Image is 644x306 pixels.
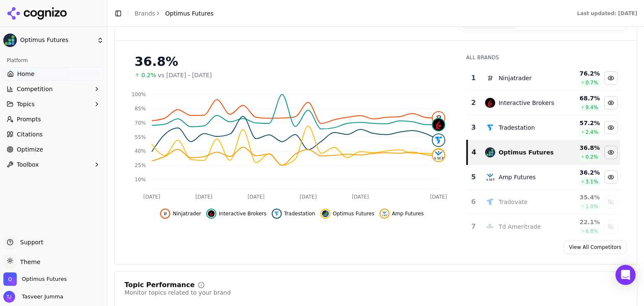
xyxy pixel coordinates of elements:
span: 0.7 % [585,79,598,86]
span: Optimize [17,145,43,154]
button: Hide optimus futures data [604,146,618,159]
span: Optimus Futures [165,9,213,18]
button: Hide amp futures data [379,209,424,219]
span: Toolbox [17,160,39,169]
img: Optimus Futures [3,34,17,47]
div: 2 [470,98,477,108]
a: Brands [135,10,155,17]
span: Tasveer Jumma [18,293,63,301]
button: Toolbox [3,158,104,171]
span: vs [DATE] - [DATE] [158,71,212,79]
tr: 4optimus futuresOptimus Futures36.8%0.2%Hide optimus futures data [467,140,620,165]
div: Interactive Brokers [499,99,554,107]
div: 3 [470,123,477,133]
tspan: 85% [135,106,146,112]
a: Optimize [3,143,104,156]
span: 0.2 % [585,154,598,160]
tspan: [DATE] [430,194,447,200]
img: amp futures [381,210,388,217]
div: 22.1 % [561,218,600,226]
tspan: [DATE] [300,194,317,200]
button: Open user button [3,291,63,303]
tspan: 25% [135,162,146,168]
tr: 7td ameritradeTd Ameritrade22.1%6.8%Show td ameritrade data [467,214,620,239]
span: Competition [17,85,53,93]
span: Optimus Futures [22,275,67,283]
div: 5 [470,172,477,182]
tr: 2interactive brokersInteractive Brokers68.7%9.4%Hide interactive brokers data [467,91,620,115]
div: Platform [3,54,104,67]
span: Amp Futures [392,210,424,217]
a: View All Competitors [563,241,627,254]
tspan: [DATE] [143,194,161,200]
span: Home [17,70,34,78]
span: 0.2% [141,71,156,79]
button: Show td ameritrade data [604,220,618,233]
div: Last updated: [DATE] [577,10,637,17]
div: Monitor topics related to your brand [125,288,231,297]
img: td ameritrade [485,222,495,232]
div: 76.2 % [561,69,600,78]
img: optimus futures [322,210,329,217]
span: Optimus Futures [20,37,93,44]
img: tradestation [273,210,280,217]
div: Optimus Futures [499,148,553,157]
img: Tasveer Jumma [3,291,15,303]
tr: 1ninjatraderNinjatrader76.2%0.7%Hide ninjatrader data [467,66,620,91]
tspan: 40% [135,148,146,154]
div: Amp Futures [499,173,535,181]
div: Td Ameritrade [499,222,541,231]
div: Tradestation [499,123,535,132]
button: Show tradovate data [604,195,618,209]
img: amp futures [485,172,495,182]
span: Interactive Brokers [219,210,267,217]
button: Hide amp futures data [604,170,618,184]
tr: 3tradestationTradestation57.2%2.4%Hide tradestation data [467,115,620,140]
a: Prompts [3,112,104,126]
img: optimus futures [485,147,495,157]
div: 36.8 % [561,144,600,152]
span: 3.1 % [585,178,598,185]
span: Ninjatrader [173,210,201,217]
a: Citations [3,128,104,141]
img: ninjatrader [162,210,169,217]
a: Home [3,67,104,81]
img: ninjatrader [485,73,495,83]
button: Topics [3,97,104,111]
tspan: 100% [132,92,146,97]
tr: 6tradovateTradovate35.4%1.0%Show tradovate data [467,190,620,214]
span: Optimus Futures [333,210,374,217]
span: 6.8 % [585,228,598,235]
tspan: 55% [135,134,146,140]
img: amp futures [433,149,444,161]
img: Optimus Futures [3,272,17,286]
div: Open Intercom Messenger [615,265,636,285]
div: 7 [470,222,477,232]
img: ninjatrader [433,112,444,124]
span: Tradestation [284,210,315,217]
span: 2.4 % [585,129,598,136]
div: Ninjatrader [499,74,532,82]
div: 35.4 % [561,193,600,201]
div: 4 [471,147,477,157]
div: 57.2 % [561,119,600,127]
span: Citations [17,130,43,139]
button: Hide interactive brokers data [206,209,267,219]
button: Hide optimus futures data [320,209,374,219]
tspan: 10% [135,177,146,183]
span: Topics [17,100,35,108]
button: Hide tradestation data [272,209,315,219]
span: Support [17,238,43,246]
button: Hide tradestation data [604,121,618,134]
img: tradovate [485,197,495,207]
button: Open organization switcher [3,272,67,286]
button: Hide ninjatrader data [604,71,618,85]
img: tradestation [485,123,495,133]
img: interactive brokers [208,210,215,217]
img: tradestation [433,134,444,146]
div: 1 [470,73,477,83]
span: Prompts [17,115,41,123]
span: 9.4 % [585,104,598,111]
tspan: [DATE] [247,194,265,200]
div: 36.8% [135,54,449,69]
